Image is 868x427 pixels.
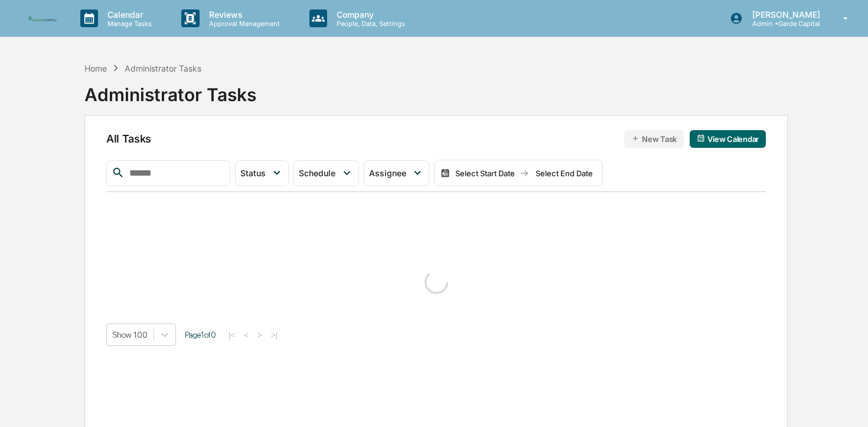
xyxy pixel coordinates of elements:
[84,75,256,105] div: Administrator Tasks
[743,20,826,28] p: Admin • Garde Capital
[267,330,281,340] button: >|
[125,63,201,73] div: Administrator Tasks
[624,130,684,148] button: New Task
[98,20,158,28] p: Manage Tasks
[240,168,266,178] span: Status
[98,9,158,20] p: Calendar
[28,15,57,21] img: logo
[299,168,335,178] span: Schedule
[84,63,107,73] div: Home
[369,168,406,178] span: Assignee
[240,330,252,340] button: <
[200,20,286,28] p: Approval Management
[531,169,596,178] div: Select End Date
[106,132,151,145] span: All Tasks
[690,130,766,148] button: View Calendar
[697,134,705,143] img: calendar
[225,330,239,340] button: |<
[440,169,450,178] img: calendar
[254,330,266,340] button: >
[452,169,517,178] div: Select Start Date
[185,330,216,339] span: Page 1 of 0
[327,9,411,20] p: Company
[327,20,411,28] p: People, Data, Settings
[743,9,826,20] p: [PERSON_NAME]
[520,169,529,178] img: arrow right
[200,9,286,20] p: Reviews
